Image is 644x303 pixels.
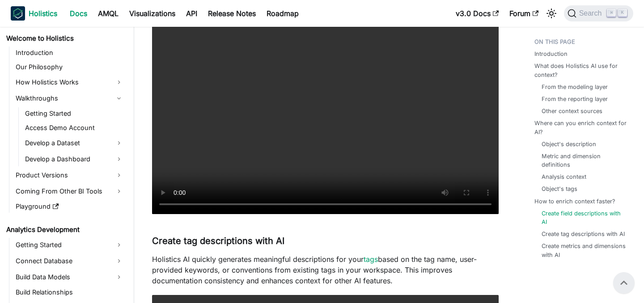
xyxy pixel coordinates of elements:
[124,6,181,21] a: Visualizations
[152,236,499,247] h3: Create tag descriptions with AI
[13,61,126,73] a: Our Philosophy
[261,6,304,21] a: Roadmap
[576,9,607,17] span: Search
[22,122,126,134] a: Access Demo Account
[64,6,93,21] a: Docs
[542,83,608,91] a: From the modeling layer
[11,6,57,21] a: HolisticsHolistics
[564,5,633,21] button: Search (Command+K)
[22,152,126,166] a: Develop a Dashboard
[450,6,504,21] a: v3.0 Docs
[152,254,499,286] p: Holistics AI quickly generates meaningful descriptions for your based on the tag name, user-provi...
[4,32,126,45] a: Welcome to Holistics
[13,286,126,299] a: Build Relationships
[13,200,126,213] a: Playground
[542,230,625,238] a: Create tag descriptions with AI
[542,95,608,103] a: From the reporting layer
[29,8,57,19] b: Holistics
[542,107,602,115] a: Other context sources
[542,140,596,148] a: Object's description
[364,255,378,264] a: tags
[13,254,126,268] a: Connect Database
[534,197,615,206] a: How to enrich context faster?
[613,272,635,294] button: Scroll back to top
[544,6,559,21] button: Switch between dark and light mode (currently light mode)
[13,75,126,89] a: How Holistics Works
[13,46,126,59] a: Introduction
[504,6,544,21] a: Forum
[534,62,630,79] a: What does Holistics AI use for context?
[13,91,126,105] a: Walkthroughs
[152,6,499,214] video: Your browser does not support embedding video, but you can .
[534,119,630,136] a: Where can you enrich context for AI?
[22,107,126,120] a: Getting Started
[13,270,126,284] a: Build Data Models
[4,223,126,236] a: Analytics Development
[203,6,261,21] a: Release Notes
[542,173,586,181] a: Analysis context
[542,242,626,259] a: Create metrics and dimensions with AI
[13,238,126,252] a: Getting Started
[542,185,577,193] a: Object's tags
[93,6,124,21] a: AMQL
[13,184,126,198] a: Coming From Other BI Tools
[542,152,626,169] a: Metric and dimension definitions
[181,6,203,21] a: API
[13,168,126,182] a: Product Versions
[618,9,627,17] kbd: K
[542,209,626,226] a: Create field descriptions with AI
[22,136,126,150] a: Develop a Dataset
[607,9,616,17] kbd: ⌘
[534,50,568,58] a: Introduction
[11,6,25,21] img: Holistics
